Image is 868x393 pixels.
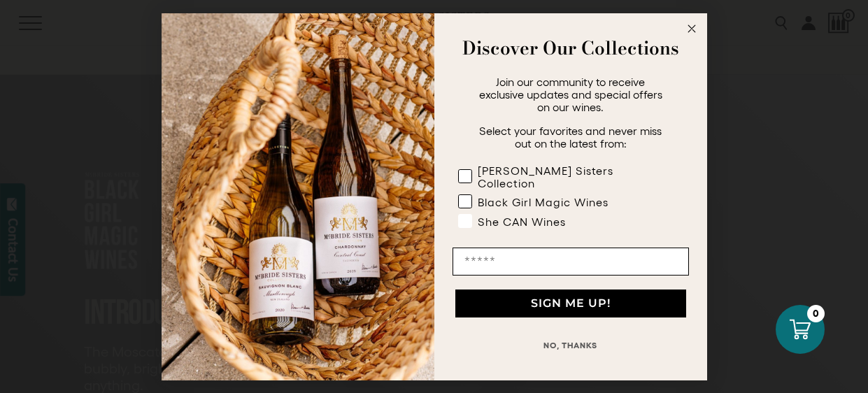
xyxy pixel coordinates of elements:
[479,76,662,113] span: Join our community to receive exclusive updates and special offers on our wines.
[453,331,689,359] button: NO, THANKS
[478,215,566,228] div: She CAN Wines
[478,196,609,208] div: Black Girl Magic Wines
[683,20,700,37] button: Close dialog
[455,290,686,317] button: SIGN ME UP!
[453,248,689,276] input: Email
[162,13,434,380] img: 42653730-7e35-4af7-a99d-12bf478283cf.jpeg
[807,305,825,322] div: 0
[462,34,679,62] strong: Discover Our Collections
[478,164,661,190] div: [PERSON_NAME] Sisters Collection
[479,124,662,150] span: Select your favorites and never miss out on the latest from:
